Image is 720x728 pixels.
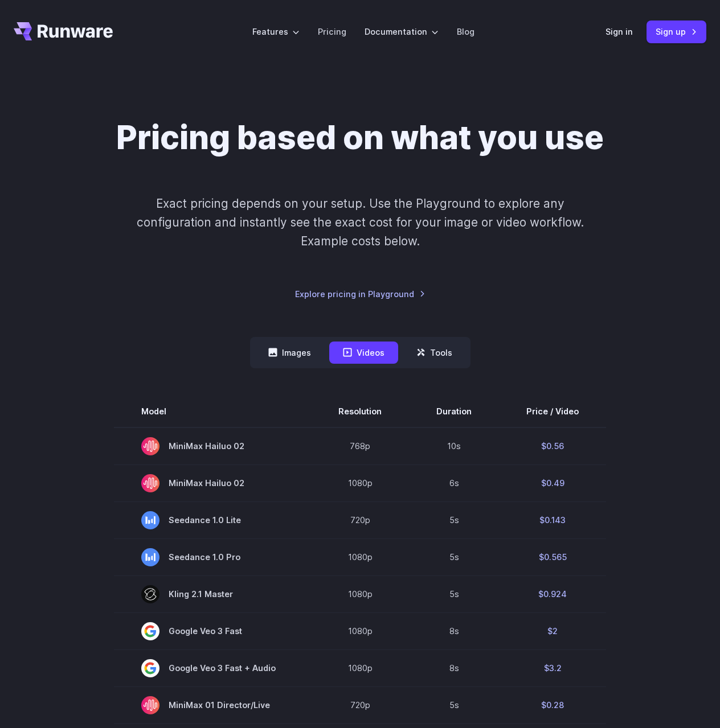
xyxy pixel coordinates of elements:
[409,396,499,427] th: Duration
[116,118,604,158] h1: Pricing based on what you use
[311,427,409,465] td: 768p
[311,464,409,501] td: 1080p
[499,501,606,538] td: $0.143
[499,649,606,686] td: $3.2
[141,474,284,492] span: MiniMax Hailuo 02
[311,649,409,686] td: 1080p
[457,25,474,38] a: Blog
[141,585,284,603] span: Kling 2.1 Master
[311,686,409,723] td: 720p
[409,538,499,575] td: 5s
[499,612,606,649] td: $2
[499,575,606,612] td: $0.924
[499,427,606,465] td: $0.56
[409,649,499,686] td: 8s
[409,575,499,612] td: 5s
[311,612,409,649] td: 1080p
[365,25,439,38] label: Documentation
[311,538,409,575] td: 1080p
[141,437,284,455] span: MiniMax Hailuo 02
[647,20,706,43] a: Sign up
[311,575,409,612] td: 1080p
[499,464,606,501] td: $0.49
[141,548,284,566] span: Seedance 1.0 Pro
[409,686,499,723] td: 5s
[141,659,284,677] span: Google Veo 3 Fast + Audio
[141,622,284,640] span: Google Veo 3 Fast
[117,194,602,251] p: Exact pricing depends on your setup. Use the Playground to explore any configuration and instantl...
[409,427,499,465] td: 10s
[311,501,409,538] td: 720p
[606,25,633,38] a: Sign in
[499,396,606,427] th: Price / Video
[499,538,606,575] td: $0.565
[295,287,426,301] a: Explore pricing in Playground
[141,511,284,529] span: Seedance 1.0 Lite
[409,464,499,501] td: 6s
[499,686,606,723] td: $0.28
[318,25,346,38] a: Pricing
[141,696,284,714] span: MiniMax 01 Director/Live
[403,342,466,364] button: Tools
[252,25,300,38] label: Features
[409,501,499,538] td: 5s
[114,396,311,427] th: Model
[329,342,398,364] button: Videos
[409,612,499,649] td: 8s
[255,342,325,364] button: Images
[14,22,113,40] a: Go to /
[311,396,409,427] th: Resolution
